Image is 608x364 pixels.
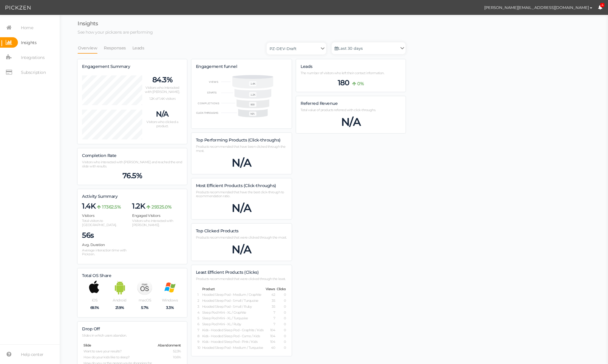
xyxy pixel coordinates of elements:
td: Kids - Hooded Sleep Pod - Camo / Kids [202,334,264,339]
img: d72b7d863f6005cc4e963d3776029e7f [468,2,479,13]
td: Want to save your results? [83,349,156,354]
span: Average interaction time with Pickzen. [82,248,126,256]
span: Products recommended that were clicked through the most. [196,235,287,239]
span: Engagement funnel [196,64,237,69]
td: 0 [276,346,286,350]
td: 0 [276,304,286,309]
text: 1.2K [250,93,256,96]
span: Referred Revenue [301,101,338,106]
text: 1.4K [250,82,256,85]
td: 0 [276,322,286,327]
div: N/A [196,243,287,256]
td: Sleep Pod Mini - XL / Graphite [202,310,264,315]
span: See how your pickzens are performing [78,29,153,35]
text: VIEWS [209,80,219,83]
p: Windows [157,298,182,302]
li: Responses [103,42,132,54]
td: 2 [197,298,201,303]
td: 0 [276,328,286,333]
span: Total visitors to [GEOGRAPHIC_DATA]. [82,219,117,227]
span: Drop Off [82,326,100,332]
td: 35 [265,304,275,309]
span: Visitors [82,213,94,218]
td: 5 [197,316,201,321]
td: Kids - Hooded Sleep Pod - Pink / Kids [202,340,264,344]
td: 0 [276,340,286,344]
span: Completion Rate [82,153,117,158]
p: 84.3% [142,75,182,84]
td: 104 [265,334,275,339]
p: 21.9% [107,305,132,310]
p: 1.2K of 1.4K visitors [142,97,182,101]
span: 180 [338,78,349,87]
td: 6 [197,322,201,327]
p: 3.3% [157,305,182,310]
td: 7 [265,322,275,327]
span: 56s [82,231,94,240]
img: Pickzen logo [5,4,31,11]
span: Insights [78,20,98,27]
td: 104 [265,328,275,333]
span: 1.4K [82,202,95,211]
span: Engagement Summary [82,64,130,69]
span: Activity Summary [82,194,117,199]
span: Most Efficient Products (Click-throughs) [196,183,276,188]
span: Help center [21,350,44,359]
a: Responses [103,42,126,54]
span: Engaged Visitors [132,213,160,218]
p: 69.1% [82,305,107,310]
td: 7 [265,316,275,321]
span: Slide [83,343,91,347]
span: 76.5% [123,171,142,180]
span: The number of visitors who left their contact information. [301,71,384,75]
span: 4 [600,3,605,7]
td: 0 [276,298,286,303]
li: Overview [78,42,103,54]
td: Sleep Pod Mini - XL / Ruby [202,322,264,327]
td: 0 [276,334,286,339]
span: Visitors who interacted with [PERSON_NAME] and reached the end slide with results. [82,160,182,168]
td: 35 [265,298,275,303]
span: Integrations [21,53,44,62]
button: [PERSON_NAME][EMAIL_ADDRESS][DOMAIN_NAME] [479,2,598,13]
td: 0 [276,310,286,315]
span: Product [202,287,215,291]
p: macOS [132,298,157,302]
div: N/A [196,201,287,215]
td: 40 [265,346,275,350]
td: 10.6% [157,355,181,360]
td: Hooded Sleep Pod - Small / Turquoise [202,298,264,303]
span: Insights [21,38,36,47]
h4: Avg. Duration [82,243,132,247]
span: Abandonment [158,343,181,347]
span: Products recommended that have the best click-through to recommendation ratio. [196,190,284,198]
text: CLICK-THROUGHS [196,111,218,114]
span: Total OS Share [82,273,111,278]
td: Hooded Sleep Pod - Medium / Graphite [202,293,264,297]
a: Leads [132,42,145,54]
td: 4 [197,310,201,315]
td: 0 [276,316,286,321]
span: Total value of products referred with click-throughs. [301,108,376,112]
span: Top Clicked Products [196,228,239,234]
p: 5.7% [132,305,157,310]
div: N/A [196,156,287,169]
a: Overview [78,42,98,54]
span: Visitors who clicked a product. [146,120,178,128]
td: 104 [265,340,275,344]
td: 1 [197,293,201,297]
span: Least Efficient Products (Clicks) [196,270,259,275]
span: 1.2K [132,202,145,211]
text: COMPLETIONS [198,102,220,105]
td: 7 [197,328,201,333]
td: Hooded Sleep Pod - Small / Ruby [202,304,264,309]
td: Sleep Pod Mini - XL / Turquoise [202,316,264,321]
p: Android [107,298,132,302]
label: Leads [301,64,312,69]
td: 10 [197,346,201,350]
a: Last 30 days [332,42,406,54]
span: Visitors who interacted with [PERSON_NAME]. [132,219,173,227]
text: N/A [250,113,255,116]
span: [PERSON_NAME][EMAIL_ADDRESS][DOMAIN_NAME] [484,5,589,10]
b: 17362.5% [102,204,121,210]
